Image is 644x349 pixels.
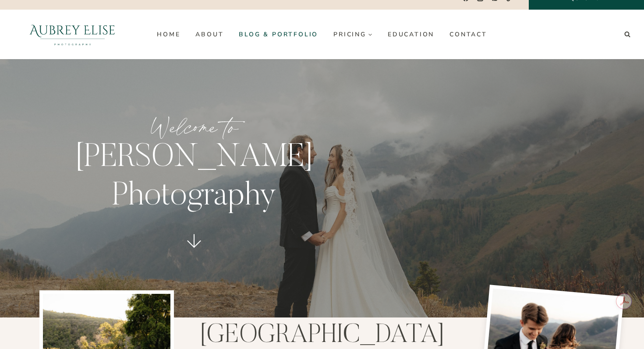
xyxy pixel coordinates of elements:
[231,27,326,41] a: Blog & Portfolio
[46,139,343,217] p: [PERSON_NAME] Photography
[621,28,633,41] button: View Search Form
[149,27,188,41] a: Home
[442,27,495,41] a: Contact
[11,10,134,59] img: Aubrey Elise Photography
[380,27,442,41] a: Education
[188,27,231,41] a: About
[326,27,380,41] button: Child menu of Pricing
[149,27,495,41] nav: Primary
[46,111,343,144] p: Welcome to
